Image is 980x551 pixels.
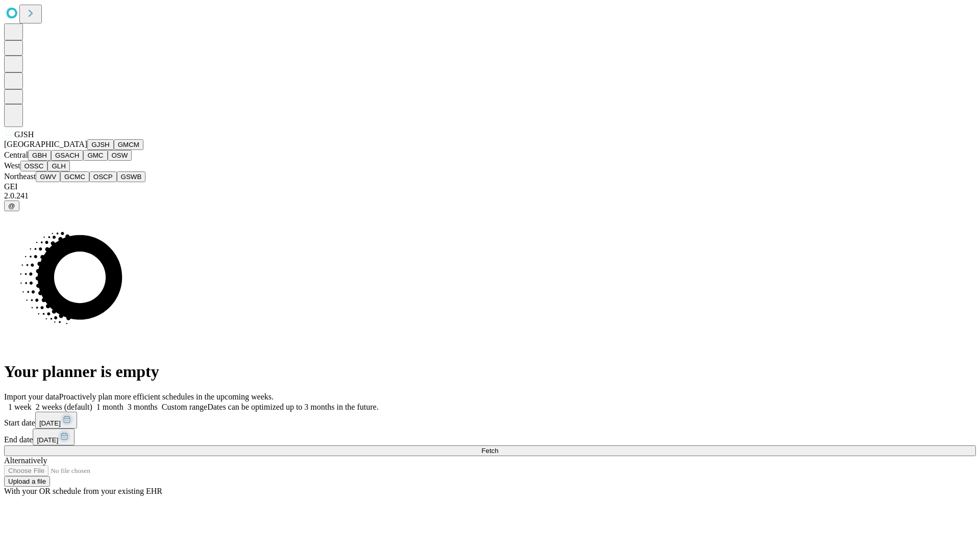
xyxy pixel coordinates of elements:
[4,487,162,495] span: With your OR schedule from your existing EHR
[8,403,32,411] span: 1 week
[4,172,36,181] span: Northeast
[14,130,34,139] span: GJSH
[89,171,117,182] button: OSCP
[28,150,51,161] button: GBH
[162,403,207,411] span: Custom range
[20,161,48,171] button: OSSC
[8,202,15,210] span: @
[4,429,976,445] div: End date
[35,412,77,429] button: [DATE]
[4,445,976,456] button: Fetch
[114,139,143,150] button: GMCM
[4,456,47,465] span: Alternatively
[83,150,107,161] button: GMC
[96,403,124,411] span: 1 month
[33,429,75,445] button: [DATE]
[39,419,61,427] span: [DATE]
[36,403,92,411] span: 2 weeks (default)
[4,161,20,170] span: West
[207,403,378,411] span: Dates can be optimized up to 3 months in the future.
[60,171,89,182] button: GCMC
[59,392,274,401] span: Proactively plan more efficient schedules in the upcoming weeks.
[4,476,50,487] button: Upload a file
[4,182,976,191] div: GEI
[4,151,28,159] span: Central
[36,171,60,182] button: GWV
[481,447,498,455] span: Fetch
[4,412,976,429] div: Start date
[37,436,58,444] span: [DATE]
[4,392,59,401] span: Import your data
[128,403,158,411] span: 3 months
[47,161,69,171] button: GLH
[51,150,83,161] button: GSACH
[4,362,976,381] h1: Your planner is empty
[4,140,87,148] span: [GEOGRAPHIC_DATA]
[117,171,146,182] button: GSWB
[108,150,132,161] button: OSW
[4,191,976,201] div: 2.0.241
[4,201,19,211] button: @
[87,139,114,150] button: GJSH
